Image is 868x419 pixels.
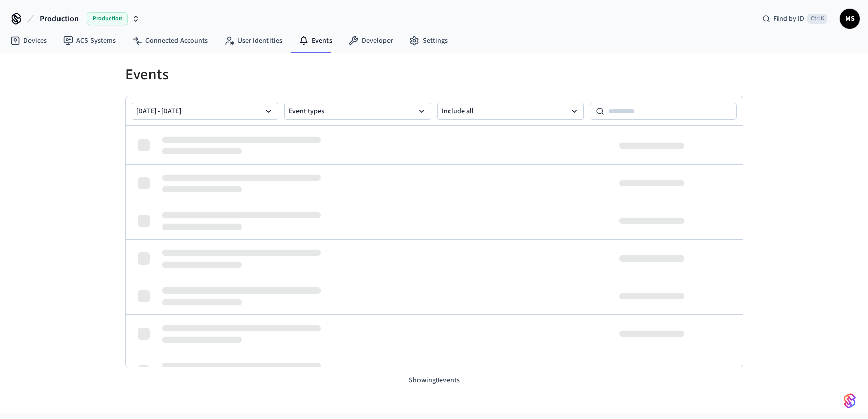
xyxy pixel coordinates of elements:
[844,393,856,409] img: SeamLogoGradient.69752ec5.svg
[2,31,55,50] a: Devices
[437,103,584,120] button: Include all
[290,31,340,50] a: Events
[55,31,124,50] a: ACS Systems
[807,14,827,24] span: Ctrl K
[87,12,128,25] span: Production
[40,13,79,25] span: Production
[340,31,401,50] a: Developer
[125,66,743,84] h1: Events
[216,31,290,50] a: User Identities
[124,31,216,50] a: Connected Accounts
[773,14,804,24] span: Find by ID
[840,9,860,29] button: MS
[284,103,431,120] button: Event types
[841,10,859,28] span: MS
[754,10,835,28] div: Find by IDCtrl K
[125,375,743,386] p: Showing 0 events
[401,31,456,50] a: Settings
[132,103,279,120] button: [DATE] - [DATE]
